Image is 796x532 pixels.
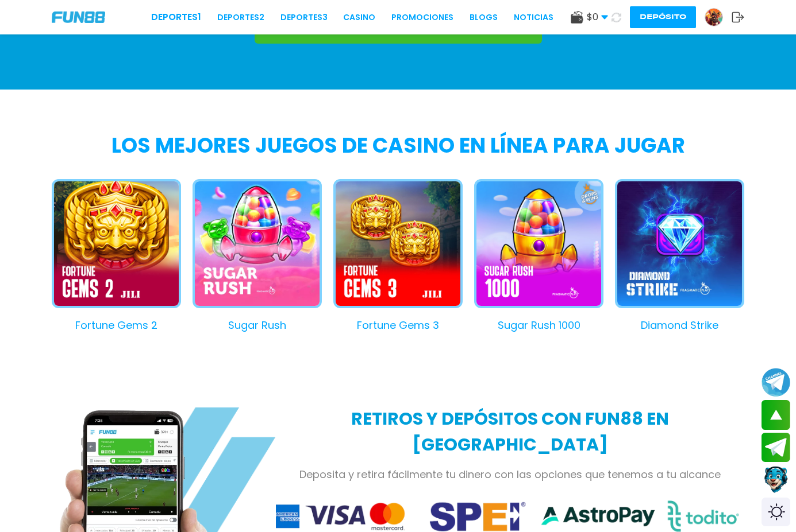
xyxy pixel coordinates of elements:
a: Deportes1 [151,10,201,24]
h3: Sugar Rush [193,317,322,333]
button: Fortune Gems 2 [40,179,181,333]
p: Deposita y retira fácilmente tu dinero con las opciones que tenemos a tu alcance [276,467,744,482]
img: Company Logo [52,11,105,24]
a: Avatar [705,8,732,26]
h3: Sugar Rush 1000 [474,317,603,333]
button: Contact customer service [762,465,790,495]
button: Fortune Gems 3 [322,179,463,333]
button: Depósito [630,6,696,28]
h3: Fortune Gems 2 [52,317,181,333]
h3: Fortune Gems 3 [333,317,463,333]
div: Switch theme [762,498,790,526]
h3: Diamond Strike [615,317,744,333]
h2: LOS MEJORES JUEGOS DE CASINO EN LÍNEA PARA JUGAR [52,135,744,156]
button: Sugar Rush [181,179,322,333]
a: Deportes3 [280,11,328,24]
a: CASINO [343,11,375,24]
img: Avatar [705,9,722,26]
button: scroll up [762,400,790,430]
button: Join telegram [762,433,790,463]
span: $ 0 [587,10,608,24]
h2: Retiros y depósitos con FUN88 en [GEOGRAPHIC_DATA] [276,406,744,457]
a: BLOGS [470,11,498,24]
button: Sugar Rush 1000 [463,179,603,333]
a: Promociones [391,11,453,24]
button: Join telegram channel [762,367,790,397]
a: NOTICIAS [514,11,553,24]
button: Diamond Strike [603,179,744,333]
a: Deportes2 [217,11,264,24]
